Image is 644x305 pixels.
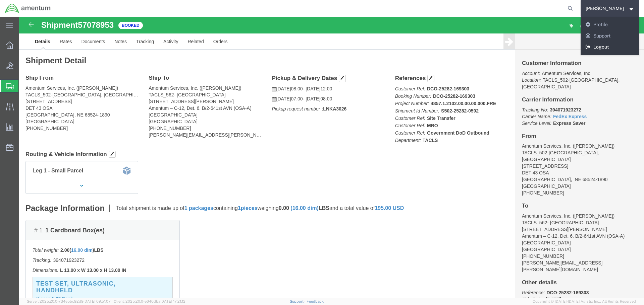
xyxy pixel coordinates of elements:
span: Mark Kreutzer [586,5,624,12]
iframe: FS Legacy Container [19,17,644,298]
a: Logout [581,42,640,53]
span: Client: 2025.20.0-e640dba [114,299,185,303]
a: Support [581,30,640,42]
button: [PERSON_NAME] [585,4,635,12]
a: Support [290,299,307,303]
span: [DATE] 09:51:07 [84,299,111,303]
img: logo [5,3,51,13]
span: Server: 2025.20.0-734e5bc92d9 [27,299,111,303]
a: Feedback [307,299,324,303]
span: [DATE] 17:21:12 [160,299,185,303]
span: Copyright © [DATE]-[DATE] Agistix Inc., All Rights Reserved [533,299,636,304]
a: Profile [581,19,640,30]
